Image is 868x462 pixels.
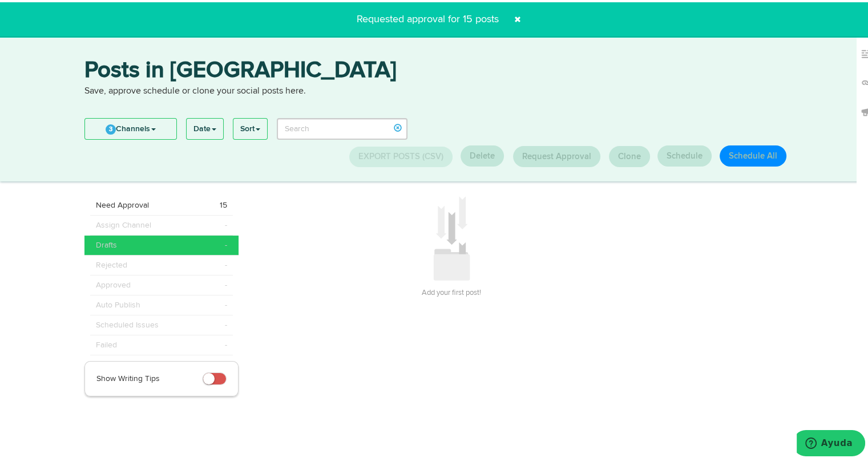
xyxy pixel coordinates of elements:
[277,116,407,137] input: Search
[225,257,227,269] span: -
[225,277,227,289] span: -
[461,143,504,164] button: Delete
[85,116,176,137] a: 3Channels
[106,122,116,132] span: 3
[657,143,712,164] button: Schedule
[266,279,638,300] h3: Add your first post!
[720,143,786,164] button: Schedule All
[84,57,792,83] h3: Posts in [GEOGRAPHIC_DATA]
[96,277,131,289] span: Approved
[233,116,267,137] a: Sort
[225,237,227,249] span: -
[96,257,127,269] span: Rejected
[522,150,591,159] span: Request Approval
[225,297,227,309] span: -
[513,144,600,165] button: Request Approval
[225,337,227,348] span: -
[220,197,227,209] span: 15
[96,297,140,309] span: Auto Publish
[96,337,117,348] span: Failed
[187,116,223,137] a: Date
[225,317,227,329] span: -
[433,193,470,279] img: icon_add_something.svg
[225,217,227,229] span: -
[797,428,865,456] iframe: Abre un widget desde donde se puede obtener más información
[84,83,792,96] p: Save, approve schedule or clone your social posts here.
[96,317,159,329] span: Scheduled Issues
[350,12,506,22] span: Requested approval for 15 posts
[618,150,641,159] span: Clone
[609,144,650,165] button: Clone
[96,372,160,380] span: Show Writing Tips
[96,197,149,209] span: Need Approval
[96,217,151,229] span: Assign Channel
[349,144,453,165] button: Export Posts (CSV)
[96,237,117,249] span: Drafts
